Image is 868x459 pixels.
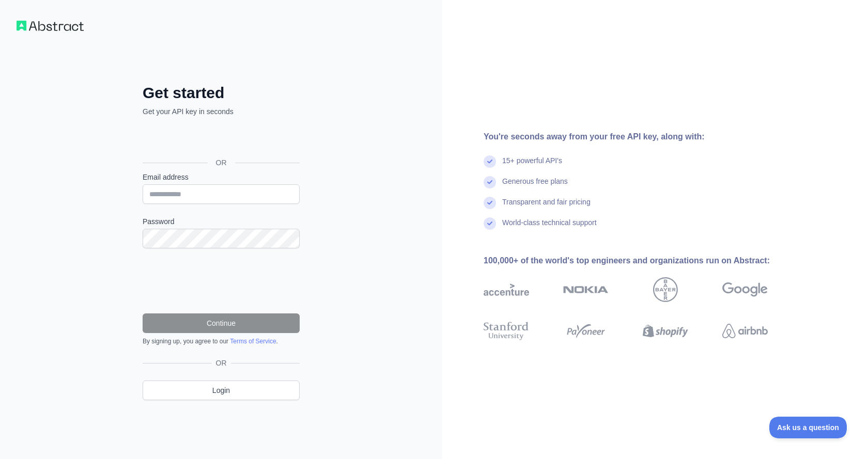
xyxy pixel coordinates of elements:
img: shopify [643,320,688,342]
img: check mark [484,176,496,188]
iframe: reCAPTCHA [143,261,300,301]
span: OR [208,157,235,168]
img: airbnb [722,320,768,342]
img: payoneer [563,320,609,342]
img: check mark [484,217,496,230]
a: Terms of Service [230,338,276,345]
img: check mark [484,155,496,168]
img: Workflow [17,21,84,31]
div: 100,000+ of the world's top engineers and organizations run on Abstract: [484,255,801,267]
p: Get your API key in seconds [143,106,300,117]
iframe: Sign in with Google Button [137,128,303,151]
img: stanford university [484,320,529,342]
span: OR [212,358,231,368]
div: You're seconds away from your free API key, along with: [484,131,801,143]
div: 15+ powerful API's [502,155,562,176]
div: Generous free plans [502,176,568,197]
img: nokia [563,277,609,302]
div: Transparent and fair pricing [502,197,591,217]
h2: Get started [143,84,300,102]
a: Login [143,381,300,400]
div: By signing up, you agree to our . [143,337,300,345]
img: bayer [653,277,678,302]
iframe: Toggle Customer Support [769,417,847,438]
img: google [722,277,768,302]
div: World-class technical support [502,217,597,238]
img: accenture [484,277,529,302]
label: Password [143,216,300,227]
label: Email address [143,172,300,182]
button: Continue [143,313,300,333]
img: check mark [484,197,496,209]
